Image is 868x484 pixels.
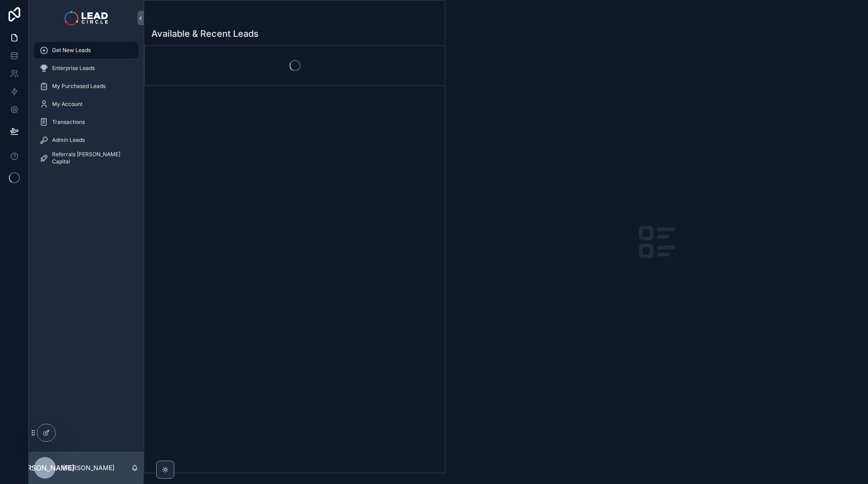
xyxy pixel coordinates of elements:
[52,47,91,54] span: Get New Leads
[52,119,85,126] span: Transactions
[15,462,75,473] span: [PERSON_NAME]
[34,132,138,148] a: Admin Leads
[52,151,129,165] span: Referrals [PERSON_NAME] Capital
[65,11,107,25] img: App logo
[34,150,138,166] a: Referrals [PERSON_NAME] Capital
[29,36,144,178] div: scrollable content
[34,60,138,76] a: Enterprise Leads
[34,96,138,112] a: My Account
[34,42,138,58] a: Get New Leads
[63,463,115,472] p: [PERSON_NAME]
[34,78,138,94] a: My Purchased Leads
[151,27,259,40] h1: Available & Recent Leads
[52,136,85,144] span: Admin Leads
[52,65,95,72] span: Enterprise Leads
[34,114,138,130] a: Transactions
[52,101,83,108] span: My Account
[52,83,106,90] span: My Purchased Leads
